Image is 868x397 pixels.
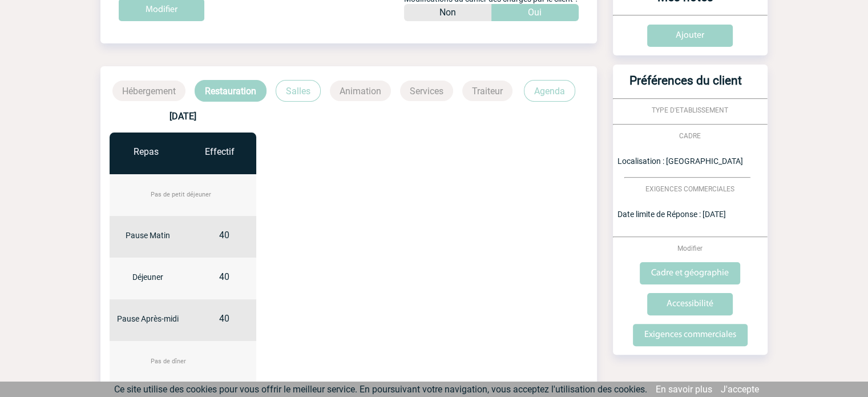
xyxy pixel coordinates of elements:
span: 40 [219,271,229,282]
a: En savoir plus [656,384,712,395]
a: J'accepte [721,384,759,395]
span: Localisation : [GEOGRAPHIC_DATA] [617,157,743,166]
div: Repas [110,146,183,157]
span: Pas de dîner [151,358,186,365]
span: Pause Matin [126,231,170,240]
p: Services [400,81,453,101]
span: Pas de petit déjeuner [151,191,211,198]
input: Cadre et géographie [640,262,740,284]
span: 40 [219,313,229,324]
p: Salles [276,80,321,102]
div: Effectif [183,146,256,157]
span: TYPE D'ETABLISSEMENT [652,106,728,114]
p: Agenda [524,80,575,102]
input: Accessibilité [647,293,733,315]
span: Déjeuner [132,272,163,282]
span: Pause Après-midi [117,314,179,323]
p: Non [439,4,456,21]
span: CADRE [679,132,701,140]
span: Date limite de Réponse : [DATE] [617,210,726,219]
span: 40 [219,230,229,240]
p: Oui [528,4,542,21]
h3: Préférences du client [617,74,754,98]
b: [DATE] [169,111,196,122]
input: Exigences commerciales [633,324,748,346]
p: Animation [330,81,391,101]
p: Hébergement [112,81,185,101]
input: Ajouter [647,25,733,47]
p: Traiteur [462,81,512,101]
p: Restauration [195,80,267,102]
span: Modifier [677,244,703,252]
span: Ce site utilise des cookies pour vous offrir le meilleur service. En poursuivant votre navigation... [114,384,647,395]
span: EXIGENCES COMMERCIALES [645,185,734,193]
